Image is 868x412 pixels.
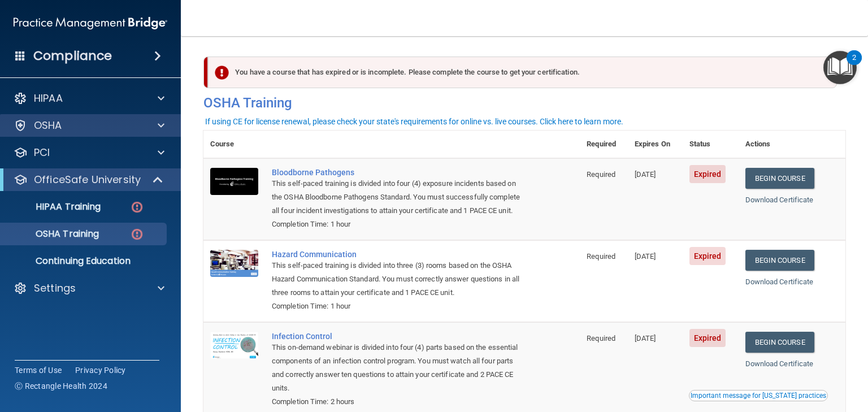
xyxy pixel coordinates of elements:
[635,170,656,179] span: [DATE]
[689,165,726,183] span: Expired
[14,173,164,187] a: OfficeSafe University
[14,281,164,295] a: Settings
[689,329,726,347] span: Expired
[15,365,62,376] a: Terms of Use
[745,332,814,353] a: Begin Course
[272,300,523,313] div: Completion Time: 1 hour
[205,118,623,125] div: If using CE for license renewal, please check your state's requirements for online vs. live cours...
[739,131,846,158] th: Actions
[580,131,627,158] th: Required
[14,12,167,34] img: PMB logo
[628,131,683,158] th: Expires On
[635,334,656,342] span: [DATE]
[745,196,814,204] a: Download Certificate
[587,334,615,342] span: Required
[7,201,101,212] p: HIPAA Training
[823,51,857,84] button: Open Resource Center, 2 new notifications
[689,390,828,401] button: Read this if you are a dental practitioner in the state of CA
[15,380,107,392] span: Ⓒ Rectangle Health 2024
[272,218,523,231] div: Completion Time: 1 hour
[272,177,523,218] div: This self-paced training is divided into four (4) exposure incidents based on the OSHA Bloodborne...
[745,277,814,286] a: Download Certificate
[34,281,76,295] p: Settings
[272,168,523,177] a: Bloodborne Pathogens
[75,365,126,376] a: Privacy Policy
[272,332,523,341] a: Infection Control
[689,247,726,265] span: Expired
[587,252,615,261] span: Required
[852,58,856,72] div: 2
[14,92,164,105] a: HIPAA
[587,170,615,179] span: Required
[14,146,164,159] a: PCI
[203,116,625,127] button: If using CE for license renewal, please check your state's requirements for online vs. live cours...
[203,95,845,111] h4: OSHA Training
[272,250,523,259] a: Hazard Communication
[34,173,141,187] p: OfficeSafe University
[7,255,162,267] p: Continuing Education
[683,131,739,158] th: Status
[745,359,814,368] a: Download Certificate
[34,119,62,132] p: OSHA
[130,227,144,241] img: danger-circle.6113f641.png
[208,57,837,88] div: You have a course that has expired or is incomplete. Please complete the course to get your certi...
[215,66,229,80] img: exclamation-circle-solid-danger.72ef9ffc.png
[745,250,814,271] a: Begin Course
[691,392,826,399] div: Important message for [US_STATE] practices
[745,168,814,189] a: Begin Course
[272,341,523,395] div: This on-demand webinar is divided into four (4) parts based on the essential components of an inf...
[272,395,523,409] div: Completion Time: 2 hours
[130,200,144,214] img: danger-circle.6113f641.png
[203,131,265,158] th: Course
[34,146,50,159] p: PCI
[34,92,63,105] p: HIPAA
[7,228,99,240] p: OSHA Training
[33,48,112,64] h4: Compliance
[635,252,656,261] span: [DATE]
[14,119,164,132] a: OSHA
[272,259,523,300] div: This self-paced training is divided into three (3) rooms based on the OSHA Hazard Communication S...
